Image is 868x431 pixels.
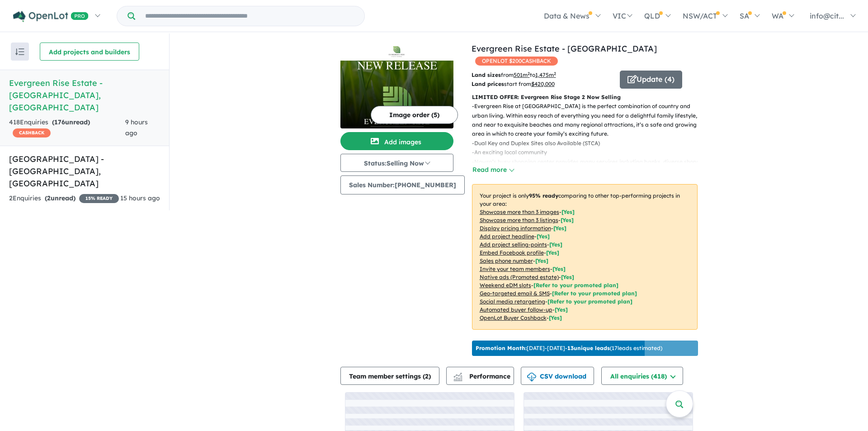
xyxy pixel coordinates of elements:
[480,265,550,272] u: Invite your team members
[527,373,536,382] img: download icon
[340,132,453,150] button: Add images
[480,282,531,289] u: Weekend eDM slots
[521,367,594,385] button: CSV download
[810,11,844,20] span: info@cit...
[535,257,548,264] span: [ Yes ]
[453,373,462,378] img: line-chart.svg
[472,81,504,87] b: Land prices
[9,77,160,114] h5: Evergreen Rise Estate - [GEOGRAPHIC_DATA] , [GEOGRAPHIC_DATA]
[15,48,24,55] img: sort.svg
[480,241,547,248] u: Add project selling-points
[52,118,90,126] strong: ( unread)
[340,154,453,172] button: Status:Selling Now
[340,367,439,385] button: Team member settings (2)
[561,208,575,215] span: [ Yes ]
[480,290,550,297] u: Geo-targeted email & SMS
[472,165,514,175] button: Read more
[472,71,501,78] b: Land sizes
[549,314,562,321] span: [Yes]
[476,345,527,351] b: Promotion Month:
[480,274,559,280] u: Native ads (Promoted estate)
[480,233,534,240] u: Add project headline
[561,274,574,280] span: [Yes]
[535,71,556,78] u: 1,475 m
[13,128,51,137] span: CASHBACK
[546,249,559,256] span: [ Yes ]
[9,193,119,204] div: 2 Enquir ies
[480,314,547,321] u: OpenLot Buyer Cashback
[13,11,89,22] img: Openlot PRO Logo White
[472,157,705,176] p: - Nowra’s busy shopping center provides many services including banks, diverse shops, and a library.
[480,217,558,223] u: Showcase more than 3 listings
[9,153,160,189] h5: [GEOGRAPHIC_DATA] - [GEOGRAPHIC_DATA] , [GEOGRAPHIC_DATA]
[480,225,551,232] u: Display pricing information
[554,71,556,76] sup: 2
[9,117,125,139] div: 418 Enquir ies
[47,194,51,202] span: 2
[547,298,632,305] span: [Refer to your promoted plan]
[528,71,530,76] sup: 2
[446,367,514,385] button: Performance
[54,118,65,126] span: 176
[476,344,662,352] p: [DATE] - [DATE] - ( 17 leads estimated)
[472,93,698,102] p: LIMITED OFFER: Evergreen Rise Stage 2 Now Selling
[340,175,465,194] button: Sales Number:[PHONE_NUMBER]
[425,372,429,380] span: 2
[40,43,139,61] button: Add projects and builders
[561,217,574,223] span: [ Yes ]
[453,375,462,381] img: bar-chart.svg
[514,71,530,78] u: 501 m
[125,118,148,137] span: 9 hours ago
[480,208,559,215] u: Showcase more than 3 images
[475,57,558,66] span: OPENLOT $ 200 CASHBACK
[340,61,453,128] img: Evergreen Rise Estate - South Nowra
[620,71,682,89] button: Update (4)
[537,233,550,240] span: [ Yes ]
[472,80,613,89] p: start from
[137,6,363,26] input: Try estate name, suburb, builder or developer
[371,106,458,124] button: Image order (5)
[344,46,450,57] img: Evergreen Rise Estate - South Nowra Logo
[531,81,555,87] u: $ 420,000
[601,367,683,385] button: All enquiries (418)
[472,148,705,157] p: - An exciting local community
[552,290,637,297] span: [Refer to your promoted plan]
[340,43,453,128] a: Evergreen Rise Estate - South Nowra LogoEvergreen Rise Estate - South Nowra
[480,257,533,264] u: Sales phone number
[480,249,544,256] u: Embed Facebook profile
[533,282,618,289] span: [Refer to your promoted plan]
[555,306,568,313] span: [Yes]
[472,71,613,80] p: from
[472,102,705,139] p: - Evergreen Rise at [GEOGRAPHIC_DATA] is the perfect combination of country and urban living. Wit...
[553,225,566,232] span: [ Yes ]
[530,71,556,78] span: to
[45,194,75,202] strong: ( unread)
[529,192,558,199] b: 95 % ready
[472,184,698,330] p: Your project is only comparing to other top-performing projects in your area: - - - - - - - - - -...
[472,139,705,148] p: - Dual Key and Duplex Sites also Available (STCA)
[455,372,510,380] span: Performance
[549,241,562,248] span: [ Yes ]
[480,306,552,313] u: Automated buyer follow-up
[120,194,160,202] span: 15 hours ago
[567,345,610,351] b: 13 unique leads
[480,298,545,305] u: Social media retargeting
[79,194,119,203] span: 15 % READY
[472,43,657,54] a: Evergreen Rise Estate - [GEOGRAPHIC_DATA]
[552,265,566,272] span: [ Yes ]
